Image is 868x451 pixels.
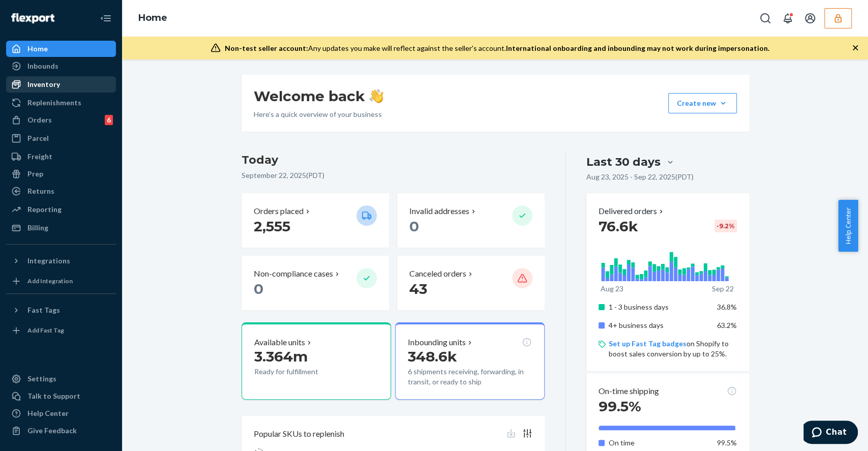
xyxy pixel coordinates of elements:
[609,339,736,359] p: on Shopify to boost sales conversion by up to 25%.
[254,268,333,280] p: Non-compliance cases
[27,44,48,54] div: Home
[254,280,263,297] span: 0
[6,76,116,93] a: Inventory
[609,302,709,312] p: 1 - 3 business days
[6,220,116,236] a: Billing
[800,8,820,28] button: Open account menu
[6,322,116,339] a: Add Fast Tag
[6,183,116,199] a: Returns
[409,205,469,217] p: Invalid addresses
[254,367,348,377] p: Ready for fulfillment
[408,348,457,365] span: 348.6k
[242,152,545,168] h3: Today
[11,13,54,23] img: Flexport logo
[609,438,709,448] p: On time
[6,41,116,57] a: Home
[6,58,116,74] a: Inbounds
[27,133,49,143] div: Parcel
[27,326,64,335] div: Add Fast Tag
[598,205,665,217] button: Delivered orders
[668,93,737,113] button: Create new
[397,256,545,310] button: Canceled orders 43
[712,284,734,294] p: Sep 22
[27,426,77,436] div: Give Feedback
[242,322,391,400] button: Available units3.364mReady for fulfillment
[27,186,54,196] div: Returns
[601,284,623,294] p: Aug 23
[586,154,661,170] div: Last 30 days
[27,169,43,179] div: Prep
[254,205,304,217] p: Orders placed
[27,79,60,89] div: Inventory
[254,348,308,365] span: 3.364m
[242,170,545,181] p: September 22, 2025 ( PDT )
[27,61,58,71] div: Inbounds
[254,87,383,105] h1: Welcome back
[598,398,641,415] span: 99.5%
[242,193,389,248] button: Orders placed 2,555
[27,391,80,401] div: Talk to Support
[254,218,290,235] span: 2,555
[6,388,116,404] button: Talk to Support
[6,148,116,165] a: Freight
[408,337,466,348] p: Inbounding units
[586,172,694,182] p: Aug 23, 2025 - Sep 22, 2025 ( PDT )
[717,321,737,329] span: 63.2%
[6,273,116,289] a: Add Integration
[6,405,116,422] a: Help Center
[254,428,344,440] p: Popular SKUs to replenish
[27,277,73,285] div: Add Integration
[27,98,81,108] div: Replenishments
[254,337,305,348] p: Available units
[369,89,383,103] img: hand-wave emoji
[6,423,116,439] button: Give Feedback
[609,339,686,348] a: Set up Fast Tag badges
[506,44,769,52] span: International onboarding and inbounding may not work during impersonation.
[27,408,69,418] div: Help Center
[6,253,116,269] button: Integrations
[27,256,70,266] div: Integrations
[717,438,737,447] span: 99.5%
[138,12,167,23] a: Home
[6,302,116,318] button: Fast Tags
[27,223,48,233] div: Billing
[409,280,427,297] span: 43
[6,371,116,387] a: Settings
[395,322,545,400] button: Inbounding units348.6k6 shipments receiving, forwarding, in transit, or ready to ship
[6,130,116,146] a: Parcel
[27,305,60,315] div: Fast Tags
[838,200,858,252] button: Help Center
[254,109,383,119] p: Here’s a quick overview of your business
[408,367,532,387] p: 6 shipments receiving, forwarding, in transit, or ready to ship
[130,4,175,33] ol: breadcrumbs
[6,166,116,182] a: Prep
[27,374,56,384] div: Settings
[27,152,52,162] div: Freight
[96,8,116,28] button: Close Navigation
[755,8,775,28] button: Open Search Box
[6,95,116,111] a: Replenishments
[6,201,116,218] a: Reporting
[225,44,308,52] span: Non-test seller account:
[598,218,638,235] span: 76.6k
[717,303,737,311] span: 36.8%
[225,43,769,53] div: Any updates you make will reflect against the seller's account.
[777,8,798,28] button: Open notifications
[714,220,737,232] div: -9.2 %
[105,115,113,125] div: 6
[242,256,389,310] button: Non-compliance cases 0
[6,112,116,128] a: Orders6
[609,320,709,330] p: 4+ business days
[803,420,858,446] iframe: Opens a widget where you can chat to one of our agents
[598,385,659,397] p: On-time shipping
[409,218,419,235] span: 0
[409,268,466,280] p: Canceled orders
[27,204,62,215] div: Reporting
[397,193,545,248] button: Invalid addresses 0
[27,115,52,125] div: Orders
